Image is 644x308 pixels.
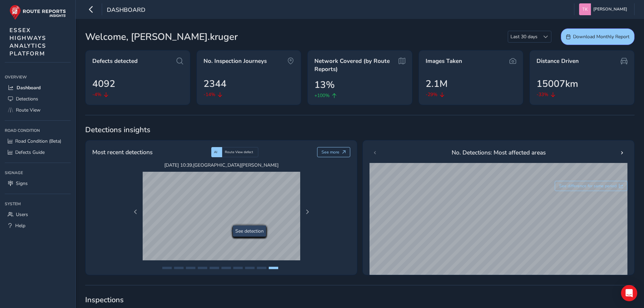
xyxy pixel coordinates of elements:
[508,31,540,42] span: Last 30 days
[92,77,115,91] span: 4092
[314,92,330,99] span: +100%
[174,267,184,269] button: Page 2
[210,267,219,269] button: Page 5
[536,57,579,65] span: Distance Driven
[214,150,217,155] span: AI
[233,267,243,269] button: Page 7
[5,147,71,158] a: Defects Guide
[198,267,207,269] button: Page 4
[15,149,45,156] span: Defects Guide
[9,26,46,57] span: ESSEX HIGHWAYS ANALYTICS PLATFORM
[559,183,617,189] span: See difference for same period
[85,30,238,44] span: Welcome, [PERSON_NAME].kruger
[107,6,145,15] span: Dashboard
[452,148,546,157] span: No. Detections: Most affected areas
[85,295,635,305] span: Inspections
[536,77,578,91] span: 15007km
[85,125,635,135] span: Detections insights
[17,85,41,91] span: Dashboard
[5,82,71,93] a: Dashboard
[579,3,591,15] img: diamond-layout
[573,33,629,40] span: Download Monthly Report
[5,125,71,136] div: Road Condition
[314,57,396,73] span: Network Covered (by Route Reports)
[5,199,71,209] div: System
[92,148,152,157] span: Most recent detections
[426,77,448,91] span: 2.1M
[15,222,25,229] span: Help
[536,91,548,98] span: -33%
[222,147,258,157] div: Route View defect
[211,147,222,157] div: AI
[426,57,462,65] span: Images Taken
[426,91,437,98] span: -29%
[269,267,278,269] button: Page 10
[317,147,351,157] button: See more
[314,78,335,92] span: 13%
[245,267,255,269] button: Page 8
[16,180,28,187] span: Signs
[5,136,71,147] a: Road Condition (Beta)
[257,267,266,269] button: Page 9
[162,267,172,269] button: Page 1
[5,168,71,178] div: Signage
[204,57,267,65] span: No. Inspection Journeys
[593,3,627,15] span: [PERSON_NAME]
[131,207,140,217] button: Previous Page
[204,91,215,98] span: -14%
[186,267,195,269] button: Page 3
[321,149,339,155] span: See more
[221,267,231,269] button: Page 6
[92,57,138,65] span: Defects detected
[92,91,101,98] span: -4%
[5,93,71,104] a: Detections
[579,3,629,15] button: [PERSON_NAME]
[5,104,71,116] a: Route View
[15,138,61,144] span: Road Condition (Beta)
[5,72,71,82] div: Overview
[16,211,28,218] span: Users
[5,178,71,189] a: Signs
[16,107,41,113] span: Route View
[621,285,637,301] div: Open Intercom Messenger
[204,77,226,91] span: 2344
[9,5,66,20] img: rr logo
[303,207,312,217] button: Next Page
[5,209,71,220] a: Users
[555,181,628,191] button: See difference for same period
[16,96,38,102] span: Detections
[143,162,300,168] span: [DATE] 10:39 , [GEOGRAPHIC_DATA][PERSON_NAME]
[225,150,253,155] span: Route View defect
[561,28,635,45] button: Download Monthly Report
[5,220,71,231] a: Help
